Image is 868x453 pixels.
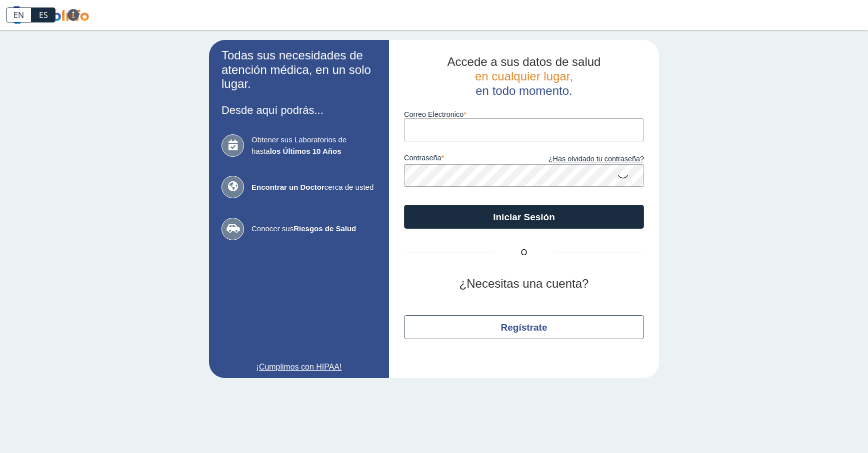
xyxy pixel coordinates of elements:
h2: Todas sus necesidades de atención médica, en un solo lugar. [221,48,376,91]
a: ¡Cumplimos con HIPAA! [221,361,376,373]
label: contraseña [404,154,524,165]
span: Conocer sus [251,223,376,235]
span: Obtener sus Laboratorios de hasta [251,134,376,157]
span: en todo momento. [475,84,572,97]
b: Riesgos de Salud [293,224,356,233]
a: ES [31,7,55,22]
span: cerca de usted [251,182,376,193]
b: los Últimos 10 Años [270,147,341,155]
span: O [494,247,554,259]
a: EN [6,7,31,22]
span: Accede a sus datos de salud [447,55,601,68]
span: en cualquier lugar, [475,69,573,83]
h3: Desde aquí podrás... [221,104,376,116]
b: Encontrar un Doctor [251,183,324,191]
h2: ¿Necesitas una cuenta? [404,277,644,291]
button: Iniciar Sesión [404,205,644,229]
iframe: Help widget launcher [779,414,857,442]
label: Correo Electronico [404,110,644,118]
a: ¿Has olvidado tu contraseña? [524,154,644,165]
button: Regístrate [404,315,644,339]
